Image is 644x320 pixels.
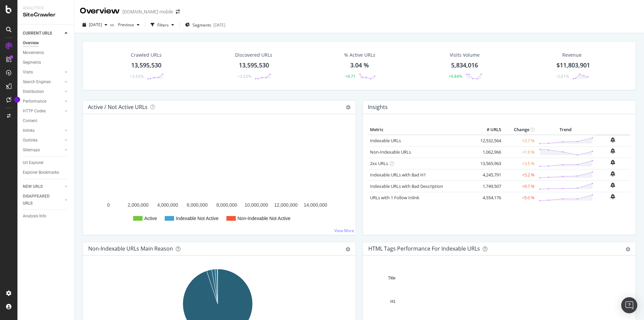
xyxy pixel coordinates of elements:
[610,137,615,143] div: bell-plus
[144,216,157,221] text: Active
[23,49,44,56] div: Movements
[23,30,52,37] div: CURRENT URLS
[23,117,69,124] a: Content
[23,40,39,47] div: Overview
[344,52,375,58] div: % Active URLs
[23,193,63,207] a: DISAPPEARED URLS
[23,5,69,11] div: Analytics
[23,88,63,95] a: Distribution
[115,19,142,30] button: Previous
[334,228,354,233] a: View More
[131,61,161,70] div: 13,595,530
[237,216,290,221] text: Non-Indexable Not Active
[23,108,46,115] div: HTTP Codes
[562,52,582,58] span: Revenue
[503,125,536,135] th: Change
[176,9,180,14] div: arrow-right-arrow-left
[503,192,536,203] td: +5.0 %
[350,61,369,70] div: 3.04 %
[107,202,110,208] text: 0
[610,171,615,176] div: bell-plus
[610,182,615,188] div: bell-plus
[80,19,110,30] button: [DATE]
[122,8,173,15] div: [DOMAIN_NAME] mobile
[110,22,115,28] span: vs
[370,172,426,178] a: Indexable URLs with Bad H1
[23,137,38,144] div: Outlinks
[450,52,480,58] div: Visits Volume
[610,194,615,199] div: bell-plus
[345,247,350,252] div: gear
[476,169,503,180] td: 4,245,791
[626,247,630,252] div: gear
[556,61,590,69] span: $11,803,901
[23,88,44,95] div: Distribution
[127,202,148,208] text: 2,000,000
[148,19,177,30] button: Filters
[370,183,443,189] a: Indexable URLs with Bad Description
[503,146,536,158] td: +1.9 %
[476,125,503,135] th: # URLS
[14,97,20,103] div: Tooltip anchor
[476,158,503,169] td: 13,565,963
[610,148,615,154] div: bell-plus
[370,138,401,144] a: Indexable URLs
[88,103,148,112] h4: Active / Not Active URLs
[88,245,173,252] div: Non-Indexable URLs Main Reason
[23,127,63,134] a: Inlinks
[235,52,272,58] div: Discovered URLs
[130,73,144,79] div: +3.53%
[23,49,69,56] a: Movements
[157,202,178,208] text: 4,000,000
[556,73,569,79] div: -3.61%
[476,192,503,203] td: 4,554,176
[476,180,503,192] td: 1,749,507
[23,137,63,144] a: Outlinks
[370,160,388,166] a: 2xx URLs
[370,195,419,201] a: URLs with 1 Follow Inlink
[80,5,120,17] div: Overview
[23,117,37,124] div: Content
[176,216,219,221] text: Indexable Not Active
[23,127,35,134] div: Inlinks
[23,108,63,115] a: HTTP Codes
[237,73,251,79] div: +3.53%
[23,78,63,86] a: Search Engines
[216,202,237,208] text: 8,000,000
[23,59,41,66] div: Segments
[23,98,63,105] a: Performance
[23,40,69,47] a: Overview
[368,103,388,112] h4: Insights
[23,169,59,176] div: Explorer Bookmarks
[503,135,536,147] td: +3.7 %
[368,245,480,252] div: HTML Tags Performance for Indexable URLs
[346,105,351,110] i: Options
[88,125,347,229] svg: A chart.
[187,202,208,208] text: 6,000,000
[213,22,225,28] div: [DATE]
[23,213,46,220] div: Analysis Info
[23,69,63,76] a: Visits
[23,147,63,154] a: Sitemaps
[621,297,637,313] div: Open Intercom Messenger
[23,69,33,76] div: Visits
[245,202,268,208] text: 10,000,000
[503,180,536,192] td: +9.7 %
[304,202,327,208] text: 14,000,000
[503,158,536,169] td: +3.5 %
[610,160,615,165] div: bell-plus
[368,125,476,135] th: Metric
[23,183,43,190] div: NEW URLS
[131,52,162,58] div: Crawled URLs
[23,11,69,19] div: SiteCrawler
[274,202,298,208] text: 12,000,000
[448,73,462,79] div: +9.84%
[390,299,396,304] text: H1
[23,98,46,105] div: Performance
[157,22,169,28] div: Filters
[503,169,536,180] td: +5.2 %
[345,73,356,79] div: +0.71
[23,183,63,190] a: NEW URLS
[23,159,44,166] div: Url Explorer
